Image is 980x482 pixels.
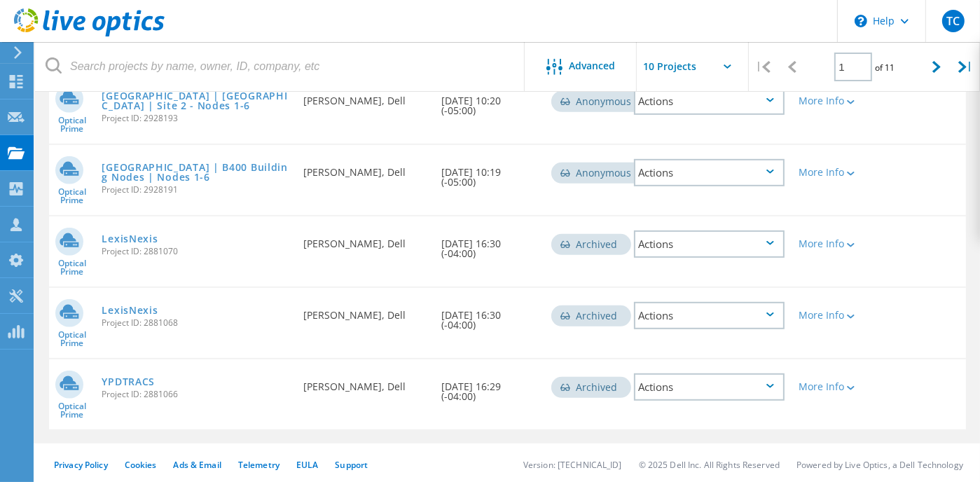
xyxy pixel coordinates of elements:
span: Project ID: 2881070 [102,247,289,256]
div: More Info [799,310,858,320]
a: [GEOGRAPHIC_DATA] | [GEOGRAPHIC_DATA] | Site 2 - Nodes 1-6 [102,91,289,111]
div: More Info [799,167,858,177]
span: Optical Prime [49,116,95,133]
span: Optical Prime [49,331,95,347]
div: More Info [799,96,858,106]
span: Optical Prime [49,402,95,419]
div: Anonymous [551,91,645,112]
a: [GEOGRAPHIC_DATA] | B400 Building Nodes | Nodes 1-6 [102,163,289,182]
li: © 2025 Dell Inc. All Rights Reserved [639,459,780,471]
div: Actions [634,373,785,401]
span: Project ID: 2928193 [102,114,289,123]
div: More Info [799,382,858,392]
a: LexisNexis [102,305,158,315]
a: EULA [296,459,318,471]
div: Archived [551,377,631,398]
div: [PERSON_NAME], Dell [296,145,434,191]
span: Advanced [570,61,616,71]
li: Version: [TECHNICAL_ID] [523,459,622,471]
div: Anonymous [551,163,645,184]
a: Ads & Email [174,459,221,471]
div: Actions [634,230,785,258]
div: [DATE] 10:20 (-05:00) [434,74,544,130]
div: [DATE] 16:30 (-04:00) [434,216,544,273]
span: Project ID: 2881066 [102,390,289,399]
a: Telemetry [238,459,279,471]
div: Actions [634,88,785,115]
span: TC [946,15,960,27]
a: Live Optics Dashboard [14,29,165,39]
div: [PERSON_NAME], Dell [296,288,434,334]
span: of 11 [876,62,895,74]
div: [PERSON_NAME], Dell [296,216,434,263]
div: [PERSON_NAME], Dell [296,74,434,120]
input: Search projects by name, owner, ID, company, etc [35,42,525,91]
div: Archived [551,234,631,255]
span: Project ID: 2881068 [102,319,289,327]
span: Project ID: 2928191 [102,186,289,194]
div: | [951,42,980,92]
a: Privacy Policy [54,459,108,471]
div: [DATE] 16:30 (-04:00) [434,288,544,344]
a: LexisNexis [102,234,158,244]
a: YPDTRACS [102,377,155,387]
span: Optical Prime [49,188,95,205]
span: Optical Prime [49,259,95,276]
svg: \n [855,15,867,27]
div: [DATE] 16:29 (-04:00) [434,359,544,415]
div: Actions [634,159,785,186]
div: [DATE] 10:19 (-05:00) [434,145,544,201]
div: Actions [634,302,785,329]
div: More Info [799,239,858,249]
div: | [749,42,778,92]
a: Cookies [125,459,157,471]
a: Support [335,459,368,471]
li: Powered by Live Optics, a Dell Technology [796,459,963,471]
div: Archived [551,305,631,326]
div: [PERSON_NAME], Dell [296,359,434,406]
